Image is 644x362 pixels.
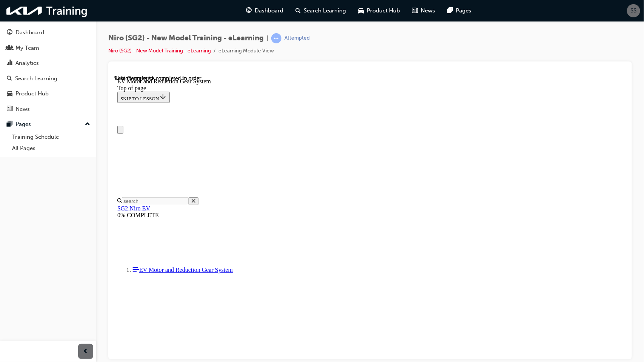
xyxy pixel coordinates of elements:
[267,34,268,43] span: |
[15,89,49,98] div: Product Hub
[3,24,93,117] button: DashboardMy TeamAnalyticsSearch LearningProduct HubNews
[3,56,93,70] a: Analytics
[352,3,406,18] a: car-iconProduct Hub
[7,106,12,113] span: news-icon
[218,47,274,55] li: eLearning Module View
[3,26,93,40] a: Dashboard
[3,87,93,101] a: Product Hub
[246,6,252,15] span: guage-icon
[85,120,90,129] span: up-icon
[15,120,31,129] div: Pages
[3,51,9,59] button: Close navigation menu
[108,48,211,54] a: Niro (SG2) - New Model Training - eLearning
[3,117,93,131] button: Pages
[304,6,346,15] span: Search Learning
[271,33,281,43] span: learningRecordVerb_ATTEMPT-icon
[358,6,364,15] span: car-icon
[3,10,509,17] div: Top of page
[83,347,89,356] span: prev-icon
[3,41,93,55] a: My Team
[8,122,74,130] input: Search
[296,6,301,15] span: search-icon
[3,17,55,28] button: SKIP TO LESSON
[15,44,39,52] div: My Team
[3,137,509,144] div: 0% COMPLETE
[4,3,91,18] img: kia-training
[3,72,93,86] a: Search Learning
[456,6,472,15] span: Pages
[9,131,93,143] a: Training Schedule
[447,6,453,15] span: pages-icon
[412,6,418,15] span: news-icon
[3,3,509,10] div: EV Motor and Reduction Gear System
[367,6,400,15] span: Product Hub
[15,59,39,67] div: Analytics
[9,143,93,154] a: All Pages
[7,29,12,36] span: guage-icon
[7,90,12,97] span: car-icon
[627,4,640,17] button: SS
[441,3,478,18] a: pages-iconPages
[7,121,12,128] span: pages-icon
[255,6,284,15] span: Dashboard
[290,3,352,18] a: search-iconSearch Learning
[406,3,441,18] a: news-iconNews
[421,6,435,15] span: News
[15,105,30,114] div: News
[3,102,93,116] a: News
[631,6,637,15] span: SS
[108,34,264,43] span: Niro (SG2) - New Model Training - eLearning
[3,130,36,137] a: SG2 Niro EV
[7,60,12,67] span: chart-icon
[15,74,57,83] div: Search Learning
[6,21,52,26] span: SKIP TO LESSON
[74,122,84,130] button: Close search menu
[7,45,12,52] span: people-icon
[7,75,12,82] span: search-icon
[284,35,310,42] div: Attempted
[240,3,290,18] a: guage-iconDashboard
[15,28,44,37] div: Dashboard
